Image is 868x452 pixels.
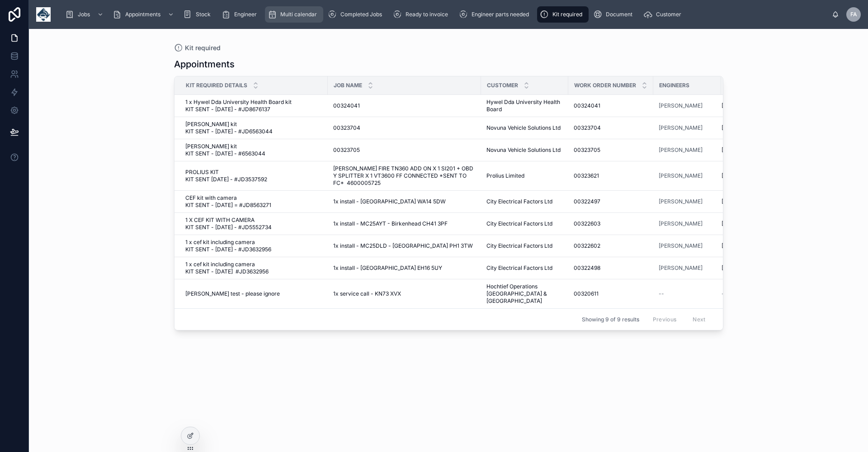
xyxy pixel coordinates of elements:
[659,290,716,297] a: --
[659,220,703,227] a: [PERSON_NAME]
[606,11,632,18] span: Document
[574,172,599,179] span: 00323621
[850,11,857,18] span: FA
[185,99,322,113] a: 1 x Hywel Dda University Health Board kit KIT SENT - [DATE] - #JD8676137
[722,198,778,205] a: [DATE] 10:00
[659,172,716,179] a: [PERSON_NAME]
[333,146,476,154] a: 00323705
[334,82,362,89] span: Job Name
[486,242,552,250] span: City Electrical Factors Ltd
[574,220,600,227] span: 00322603
[574,146,600,154] span: 00323705
[722,290,778,297] a: --
[574,146,648,154] a: 00323705
[185,169,322,183] a: PROLIUS KIT KIT SENT [DATE] - #JD3537592
[36,7,51,22] img: App logo
[486,172,563,179] a: Prolius Limited
[340,11,382,18] span: Completed Jobs
[333,242,473,250] span: 1x install - MC25DLD - [GEOGRAPHIC_DATA] PH1 3TW
[659,264,703,272] a: [PERSON_NAME]
[486,198,552,205] span: City Electrical Factors Ltd
[333,102,360,109] span: 00324041
[574,290,648,297] a: 00320611
[110,6,179,23] a: Appointments
[472,11,529,18] span: Engineer parts needed
[234,11,257,18] span: Engineer
[574,264,600,272] span: 00322498
[185,194,322,209] a: CEF kit with camera KIT SENT - [DATE] = #JD8563271
[58,5,832,24] div: scrollable content
[333,290,401,297] span: 1x service call - KN73 XVX
[180,6,217,23] a: Stock
[185,143,318,157] span: [PERSON_NAME] kit KIT SENT - [DATE] - #6563044
[574,82,636,89] span: Work Order Number
[659,124,716,132] a: [PERSON_NAME]
[486,264,552,272] span: City Electrical Factors Ltd
[659,82,689,89] span: Engineers
[486,283,563,305] a: Hochtief Operations [GEOGRAPHIC_DATA] & [GEOGRAPHIC_DATA]
[487,82,518,89] span: Customer
[486,242,563,250] a: City Electrical Factors Ltd
[722,146,754,154] span: [DATE] 13:30
[333,102,476,109] a: 00324041
[659,264,716,272] a: [PERSON_NAME]
[722,124,755,132] span: [DATE] 14:30
[722,264,778,272] a: [DATE] 08:00
[486,124,563,132] a: Novuna Vehicle Solutions Ltd
[62,6,108,23] a: Jobs
[185,121,322,135] a: [PERSON_NAME] kit KIT SENT - [DATE] - #JD6563044
[333,124,360,132] span: 00323704
[574,124,648,132] a: 00323704
[659,146,716,154] a: [PERSON_NAME]
[78,11,90,18] span: Jobs
[486,146,561,154] span: Novuna Vehicle Solutions Ltd
[406,11,448,18] span: Ready to invoice
[574,290,599,297] span: 00320611
[722,198,755,205] span: [DATE] 10:00
[125,11,160,18] span: Appointments
[185,169,302,183] span: PROLIUS KIT KIT SENT [DATE] - #JD3537592
[574,198,648,205] a: 00322497
[722,172,778,179] a: [DATE] 10:30
[659,172,703,179] a: [PERSON_NAME]
[333,264,442,272] span: 1x install - [GEOGRAPHIC_DATA] EH16 5UY
[333,124,476,132] a: 00323704
[265,6,323,23] a: Multi calendar
[659,102,703,109] span: [PERSON_NAME]
[659,124,703,132] a: [PERSON_NAME]
[174,58,235,71] h1: Appointments
[185,290,322,297] a: [PERSON_NAME] test - please ignore
[590,6,639,23] a: Document
[486,172,524,179] span: Prolius Limited
[574,172,648,179] a: 00323621
[333,220,448,227] span: 1x install - MC25AYT - Birkenhead CH41 3PF
[722,242,778,250] a: [DATE] 16:00
[333,165,476,187] a: [PERSON_NAME] FIRE TN360 ADD ON X 1 SI201 + OBD Y SPLITTER X 1 VT3600 FF CONNECTED *SENT TO FC* 4...
[486,264,563,272] a: City Electrical Factors Ltd
[333,264,476,272] a: 1x install - [GEOGRAPHIC_DATA] EH16 5UY
[333,220,476,227] a: 1x install - MC25AYT - Birkenhead CH41 3PF
[722,220,756,227] span: [DATE] 08:00
[574,102,600,109] span: 00324041
[333,242,476,250] a: 1x install - MC25DLD - [GEOGRAPHIC_DATA] PH1 3TW
[659,242,716,250] a: [PERSON_NAME]
[574,102,648,109] a: 00324041
[722,102,778,109] a: [DATE] 09:00
[659,198,703,205] span: [PERSON_NAME]
[486,146,563,154] a: Novuna Vehicle Solutions Ltd
[574,198,600,205] span: 00322497
[456,6,535,23] a: Engineer parts needed
[486,99,563,113] span: Hywel Dda University Health Board
[659,242,703,250] span: [PERSON_NAME]
[185,217,322,231] a: 1 X CEF KIT WITH CAMERA KIT SENT - [DATE] - #JD5552734
[722,242,755,250] span: [DATE] 16:00
[196,11,211,18] span: Stock
[333,198,476,205] a: 1x install - [GEOGRAPHIC_DATA] WA14 5DW
[659,146,703,154] span: [PERSON_NAME]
